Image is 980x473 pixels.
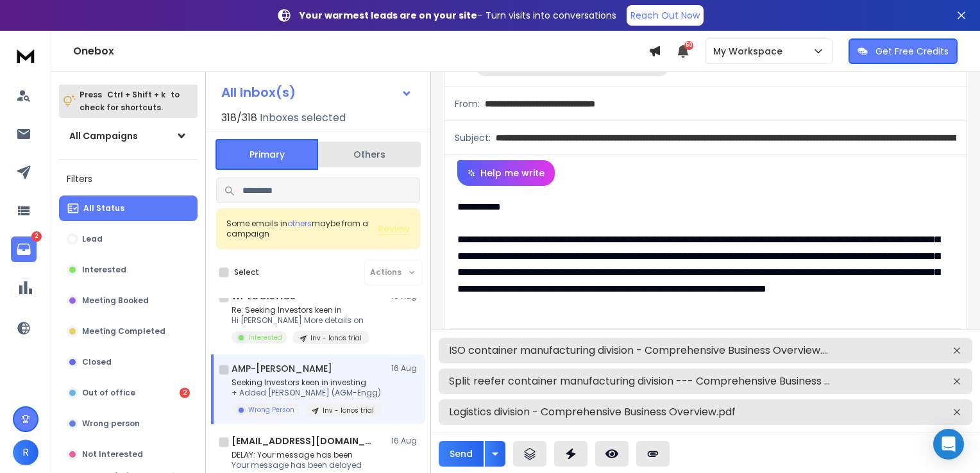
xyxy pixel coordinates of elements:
h3: Logistics division - Comprehensive Business Overview.pdf [449,404,834,420]
p: Hi [PERSON_NAME] More details on [232,315,369,326]
button: Out of office2 [59,380,198,406]
p: Meeting Completed [82,326,165,336]
h1: AMP-[PERSON_NAME] [232,362,332,375]
h3: Split reefer container manufacturing division --- Comprehensive Business Overview.pdf [449,374,834,389]
button: All Campaigns [59,123,198,149]
p: DELAY: Your message has been [232,450,375,460]
h3: Filters [59,170,198,188]
h3: Inboxes selected [260,110,346,126]
button: Wrong person [59,411,198,436]
p: Inv - Ionos trial [323,406,374,415]
button: Primary [215,139,318,170]
button: Review [378,222,410,235]
button: R [13,440,38,465]
p: 16 Aug [391,436,420,446]
button: Send [439,441,484,467]
div: 2 [180,388,190,398]
p: Get Free Credits [875,45,949,58]
button: Meeting Completed [59,319,198,344]
label: Select [234,267,259,278]
button: Closed [59,349,198,375]
p: 2 [31,231,42,242]
img: logo [13,44,38,67]
p: Press to check for shortcuts. [80,88,180,114]
strong: Your warmest leads are on your site [300,9,477,22]
p: Interested [82,265,126,275]
h1: [EMAIL_ADDRESS][DOMAIN_NAME] [232,435,373,447]
button: All Status [59,195,198,221]
div: Some emails in maybe from a campaign [226,219,378,239]
button: Not Interested [59,442,198,467]
span: Ctrl + Shift + k [105,87,167,102]
p: + Added [PERSON_NAME] (AGM-Engg) [232,388,382,398]
p: Lead [82,234,103,244]
p: Closed [82,357,112,367]
p: Interested [248,333,282,342]
p: Re: Seeking Investors keen in [232,305,369,315]
p: Not Interested [82,449,143,460]
p: All Status [83,203,124,213]
button: Interested [59,257,198,283]
p: Meeting Booked [82,295,149,306]
h1: All Campaigns [69,129,138,142]
p: Reach Out Now [630,9,700,22]
span: 318 / 318 [221,110,257,126]
button: Lead [59,226,198,252]
a: 2 [11,236,37,262]
p: 16 Aug [391,363,420,374]
p: – Turn visits into conversations [300,9,616,22]
div: Open Intercom Messenger [933,429,964,460]
button: All Inbox(s) [211,79,423,105]
button: Get Free Credits [849,38,958,64]
p: Wrong person [82,419,140,429]
p: Inv - Ionos trial [310,333,362,343]
p: Subject: [455,131,491,144]
a: Reach Out Now [627,5,704,26]
p: Out of office [82,388,135,398]
span: 50 [684,41,693,50]
span: others [287,218,312,229]
h1: All Inbox(s) [221,86,296,99]
p: From: [455,97,480,110]
button: Others [318,140,421,169]
h1: Onebox [73,44,648,59]
p: Your message has been delayed [232,460,375,470]
p: Wrong Person [248,405,294,415]
h3: ISO container manufacturing division - Comprehensive Business Overview.pdf [449,343,834,358]
p: My Workspace [713,45,788,58]
p: Seeking Investors keen in investing [232,378,382,388]
button: Help me write [457,160,555,186]
button: Meeting Booked [59,288,198,313]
